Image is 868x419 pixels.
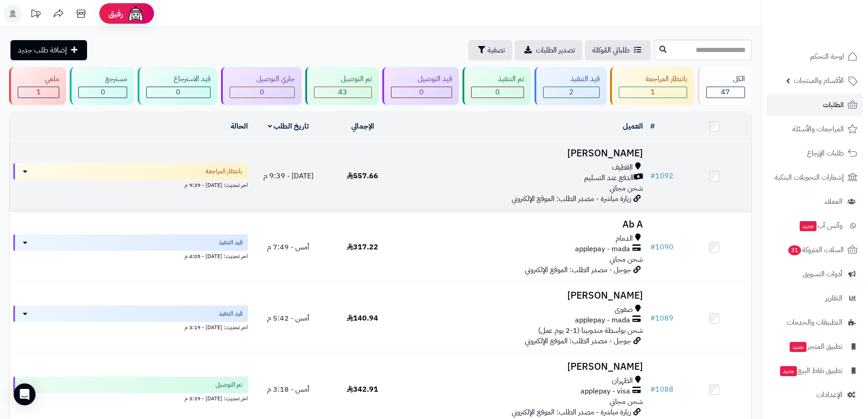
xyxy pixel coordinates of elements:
[767,166,863,188] a: إشعارات التحويلات البنكية
[767,191,863,212] a: العملاء
[403,362,643,372] h3: [PERSON_NAME]
[230,74,295,84] div: جاري التوصيل
[267,313,309,324] span: أمس - 5:42 م
[790,342,806,352] span: جديد
[823,98,844,111] span: الطلبات
[488,45,505,56] span: تصفية
[767,336,863,357] a: تطبيق المتجرجديد
[471,74,524,84] div: تم التنفيذ
[461,67,533,105] a: تم التنفيذ 0
[18,74,59,84] div: ملغي
[127,5,145,23] img: ai-face.png
[788,245,801,255] span: 31
[347,242,378,253] span: 317.22
[610,183,643,194] span: شحن مجاني
[347,171,378,181] span: 557.66
[767,94,863,116] a: الطلبات
[525,264,631,275] span: جوجل - مصدر الطلب: الموقع الإلكتروني
[615,305,633,315] span: صفوى
[314,74,372,84] div: تم التوصيل
[825,292,842,305] span: التقارير
[78,74,127,84] div: مسترجع
[14,383,36,405] div: Open Intercom Messenger
[536,45,575,56] span: تصدير الطلبات
[792,123,844,135] span: المراجعات والأسئلة
[616,233,633,244] span: الدمام
[403,219,643,230] h3: Ab A
[787,243,844,256] span: السلات المتروكة
[575,315,630,326] span: applepay - mada
[810,50,844,63] span: لوحة التحكم
[219,67,303,105] a: جاري التوصيل 0
[512,407,631,418] span: زيارة مباشرة - مصدر الطلب: الموقع الإلكتروني
[580,386,630,397] span: applepay - visa
[260,87,264,98] span: 0
[650,121,655,132] a: #
[650,313,655,324] span: #
[403,148,643,159] h3: [PERSON_NAME]
[7,67,68,105] a: ملغي 1
[108,8,123,19] span: رفيق
[205,167,242,176] span: بانتظار المراجعة
[147,87,210,98] div: 0
[780,366,797,376] span: جديد
[136,67,219,105] a: قيد الاسترجاع 0
[263,171,313,181] span: [DATE] - 9:39 م
[612,376,633,386] span: الظهران
[380,67,461,105] a: قيد التوصيل 0
[612,162,633,173] span: القطيف
[650,384,673,395] a: #1088
[696,67,754,105] a: الكل47
[419,87,424,98] span: 0
[767,287,863,309] a: التقارير
[219,309,242,318] span: قيد التنفيذ
[575,244,630,254] span: applepay - mada
[512,193,631,204] span: زيارة مباشرة - مصدر الطلب: الموقع الإلكتروني
[650,384,655,395] span: #
[767,384,863,406] a: الإعدادات
[806,7,859,26] img: logo-2.png
[619,74,687,84] div: بانتظار المراجعة
[650,313,673,324] a: #1089
[495,87,500,98] span: 0
[721,87,730,98] span: 47
[68,67,136,105] a: مسترجع 0
[775,171,844,184] span: إشعارات التحويلات البنكية
[18,45,67,56] span: إضافة طلب جديد
[347,384,378,395] span: 342.91
[650,242,655,253] span: #
[610,396,643,407] span: شحن مجاني
[268,121,309,132] a: تاريخ الطلب
[403,290,643,301] h3: [PERSON_NAME]
[314,87,371,98] div: 43
[18,87,59,98] div: 1
[650,171,655,181] span: #
[13,251,248,260] div: اخر تحديث: [DATE] - 4:05 م
[525,336,631,347] span: جوجل - مصدر الطلب: الموقع الإلكتروني
[650,171,673,181] a: #1092
[787,316,842,329] span: التطبيقات والخدمات
[803,268,842,280] span: أدوات التسويق
[608,67,696,105] a: بانتظار المراجعة 1
[592,45,630,56] span: طلباتي المُوكلة
[543,74,599,84] div: قيد التنفيذ
[468,40,512,60] button: تصفية
[585,40,651,60] a: طلباتي المُوكلة
[13,322,248,331] div: اخر تحديث: [DATE] - 3:19 م
[800,221,817,231] span: جديد
[807,147,844,160] span: طلبات الإرجاع
[538,325,643,336] span: شحن بواسطة مندوبينا (1-2 يوم عمل)
[794,74,844,87] span: الأقسام والمنتجات
[767,263,863,285] a: أدوات التسويق
[706,74,745,84] div: الكل
[338,87,347,98] span: 43
[767,215,863,237] a: وآتس آبجديد
[789,340,842,353] span: تطبيق المتجر
[584,173,634,183] span: الدفع عند التسليم
[36,87,41,98] span: 1
[231,121,248,132] a: الحالة
[347,313,378,324] span: 140.94
[767,142,863,164] a: طلبات الإرجاع
[533,67,608,105] a: قيد التنفيذ 2
[817,388,842,401] span: الإعدادات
